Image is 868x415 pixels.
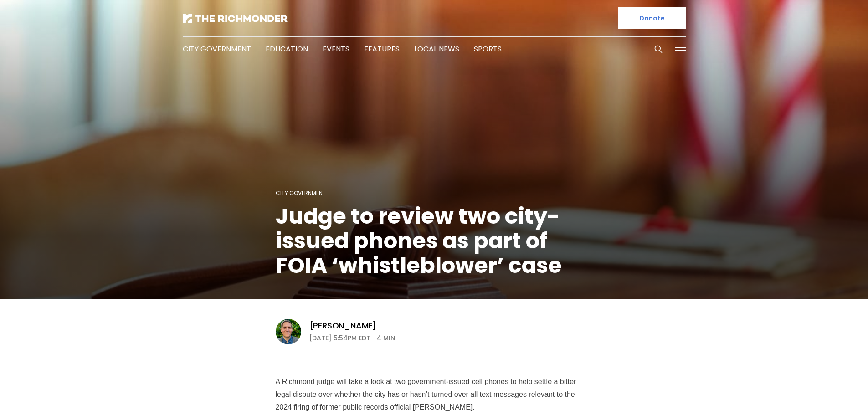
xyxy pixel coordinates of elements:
button: Search this site [652,42,665,56]
time: [DATE] 5:54PM EDT [309,333,370,343]
span: 4 min [377,333,395,343]
a: Education [266,44,308,54]
a: City Government [276,189,326,197]
img: The Richmonder [183,14,288,23]
a: Local News [414,44,459,54]
a: Sports [474,44,502,54]
a: Donate [618,7,686,29]
a: City Government [183,44,251,54]
a: [PERSON_NAME] [309,320,377,331]
h1: Judge to review two city-issued phones as part of FOIA ‘whistleblower’ case [276,204,593,278]
img: Graham Moomaw [276,319,301,344]
a: Features [364,44,400,54]
a: Events [323,44,349,54]
p: A Richmond judge will take a look at two government-issued cell phones to help settle a bitter le... [276,375,593,414]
